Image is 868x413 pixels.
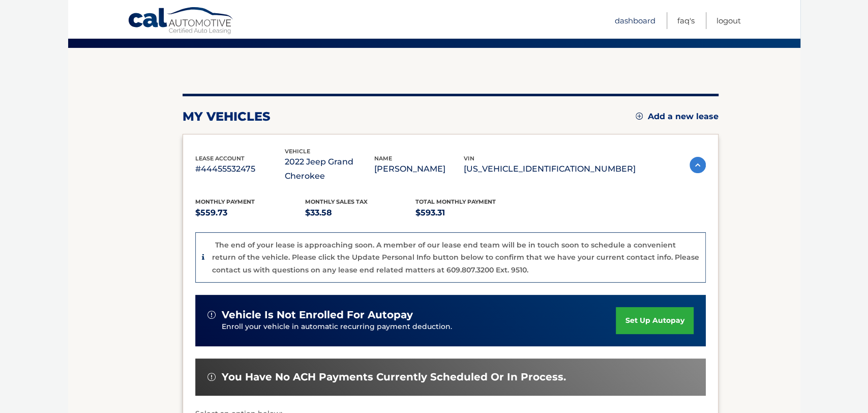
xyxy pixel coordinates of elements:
img: alert-white.svg [207,311,216,319]
span: Monthly sales Tax [305,198,368,205]
span: name [374,155,392,162]
p: [US_VEHICLE_IDENTIFICATION_NUMBER] [464,162,636,176]
h2: my vehicles [183,109,271,124]
a: Add a new lease [636,112,719,122]
span: vehicle is not enrolled for autopay [222,309,413,321]
span: vin [464,155,474,162]
p: $33.58 [305,206,415,220]
a: Logout [716,12,741,29]
p: #44455532475 [195,162,285,176]
span: Monthly Payment [195,198,255,205]
img: add.svg [636,113,643,120]
p: $593.31 [415,206,526,220]
p: 2022 Jeep Grand Cherokee [285,155,374,183]
span: You have no ACH payments currently scheduled or in process. [222,371,566,383]
img: accordion-active.svg [690,157,706,173]
a: Cal Automotive [128,7,234,36]
img: alert-white.svg [207,373,216,381]
p: $559.73 [195,206,306,220]
span: vehicle [285,148,310,155]
span: Total Monthly Payment [415,198,496,205]
span: lease account [195,155,245,162]
p: The end of your lease is approaching soon. A member of our lease end team will be in touch soon t... [212,240,699,274]
a: FAQ's [677,12,695,29]
a: set up autopay [616,307,693,334]
p: Enroll your vehicle in automatic recurring payment deduction. [222,321,616,333]
p: [PERSON_NAME] [374,162,464,176]
a: Dashboard [615,12,655,29]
